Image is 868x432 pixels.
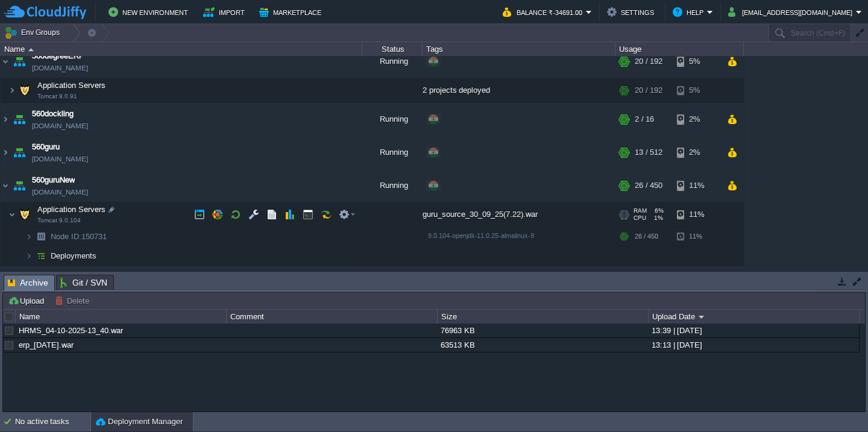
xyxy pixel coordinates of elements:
[438,338,647,352] div: 63513 KB
[362,136,423,169] div: Running
[635,136,662,169] div: 13 / 512
[32,108,74,120] a: 560dockling
[677,45,716,78] div: 5%
[634,207,647,214] span: RAM
[259,5,325,19] button: Marketplace
[362,169,423,202] div: Running
[32,50,84,62] a: 560degreeERP
[677,78,716,102] div: 5%
[16,202,33,227] img: AMDAwAAAACH5BAEAAAAALAAAAAABAAEAAAICRAEAOw==
[16,78,33,102] img: AMDAwAAAACH5BAEAAAAALAAAAAABAAEAAAICRAEAOw==
[362,266,423,298] div: Running
[428,232,534,239] span: 9.0.104-openjdk-11.0.25-almalinux-9
[673,5,707,19] button: Help
[1,42,362,56] div: Name
[51,232,81,241] span: Node ID:
[423,78,615,102] div: 2 projects deployed
[37,93,77,100] span: Tomcat 9.0.91
[15,412,90,431] div: No active tasks
[635,103,654,136] div: 2 / 16
[635,169,662,202] div: 26 / 450
[32,120,88,132] span: [DOMAIN_NAME]
[32,141,60,153] a: 560guru
[49,251,98,261] a: Deployments
[55,295,93,306] button: Delete
[32,174,75,186] a: 560guruNew
[11,103,28,136] img: AMDAwAAAACH5BAEAAAAALAAAAAABAAEAAAICRAEAOw==
[11,136,28,169] img: AMDAwAAAACH5BAEAAAAALAAAAAABAAEAAAICRAEAOw==
[649,338,858,352] div: 13:13 | [DATE]
[32,186,88,198] a: [DOMAIN_NAME]
[203,5,248,19] button: Import
[363,42,422,56] div: Status
[19,326,123,335] a: HRMS_04-10-2025-13_40.war
[1,266,10,298] img: AMDAwAAAACH5BAEAAAAALAAAAAABAAEAAAICRAEAOw==
[49,231,108,242] a: Node ID:150731
[4,24,64,41] button: Env Groups
[677,202,716,227] div: 11%
[677,169,716,202] div: 11%
[728,5,856,19] button: [EMAIL_ADDRESS][DOMAIN_NAME]
[11,266,28,298] img: AMDAwAAAACH5BAEAAAAALAAAAAABAAEAAAICRAEAOw==
[634,214,646,222] span: CPU
[423,42,615,56] div: Tags
[677,103,716,136] div: 2%
[651,214,663,222] span: 1%
[25,246,33,265] img: AMDAwAAAACH5BAEAAAAALAAAAAABAAEAAAICRAEAOw==
[25,227,33,246] img: AMDAwAAAACH5BAEAAAAALAAAAAABAAEAAAICRAEAOw==
[607,5,658,19] button: Settings
[8,275,48,290] span: Archive
[362,45,423,78] div: Running
[649,324,858,337] div: 13:39 | [DATE]
[33,227,49,246] img: AMDAwAAAACH5BAEAAAAALAAAAAABAAEAAAICRAEAOw==
[649,310,859,324] div: Upload Date
[19,340,74,349] a: erp_[DATE].war
[616,42,743,56] div: Usage
[4,5,86,20] img: CloudJiffy
[423,202,615,227] div: guru_source_30_09_25(7.22).war
[8,295,48,306] button: Upload
[438,310,648,324] div: Size
[503,5,586,19] button: Balance ₹-34691.00
[652,207,664,214] span: 6%
[108,5,192,19] button: New Environment
[11,45,28,78] img: AMDAwAAAACH5BAEAAAAALAAAAAABAAEAAAICRAEAOw==
[227,310,437,324] div: Comment
[635,266,654,298] div: 3 / 16
[8,78,16,102] img: AMDAwAAAACH5BAEAAAAALAAAAAABAAEAAAICRAEAOw==
[36,81,107,90] a: Application ServersTomcat 9.0.91
[37,217,81,224] span: Tomcat 9.0.104
[36,204,107,214] span: Application Servers
[11,169,28,202] img: AMDAwAAAACH5BAEAAAAALAAAAAABAAEAAAICRAEAOw==
[60,275,107,290] span: Git / SVN
[677,136,716,169] div: 2%
[36,80,107,90] span: Application Servers
[96,416,183,428] button: Deployment Manager
[677,266,716,298] div: 4%
[33,246,49,265] img: AMDAwAAAACH5BAEAAAAALAAAAAABAAEAAAICRAEAOw==
[635,45,662,78] div: 20 / 192
[36,205,107,214] a: Application ServersTomcat 9.0.104
[1,136,10,169] img: AMDAwAAAACH5BAEAAAAALAAAAAABAAEAAAICRAEAOw==
[16,310,226,324] div: Name
[1,169,10,202] img: AMDAwAAAACH5BAEAAAAALAAAAAABAAEAAAICRAEAOw==
[32,62,88,74] a: [DOMAIN_NAME]
[635,227,658,246] div: 26 / 450
[8,202,16,227] img: AMDAwAAAACH5BAEAAAAALAAAAAABAAEAAAICRAEAOw==
[32,153,88,165] a: [DOMAIN_NAME]
[28,48,34,51] img: AMDAwAAAACH5BAEAAAAALAAAAAABAAEAAAICRAEAOw==
[635,78,662,102] div: 20 / 192
[49,231,108,242] span: 150731
[677,227,716,246] div: 11%
[1,103,10,136] img: AMDAwAAAACH5BAEAAAAALAAAAAABAAEAAAICRAEAOw==
[362,103,423,136] div: Running
[1,45,10,78] img: AMDAwAAAACH5BAEAAAAALAAAAAABAAEAAAICRAEAOw==
[438,324,647,337] div: 76963 KB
